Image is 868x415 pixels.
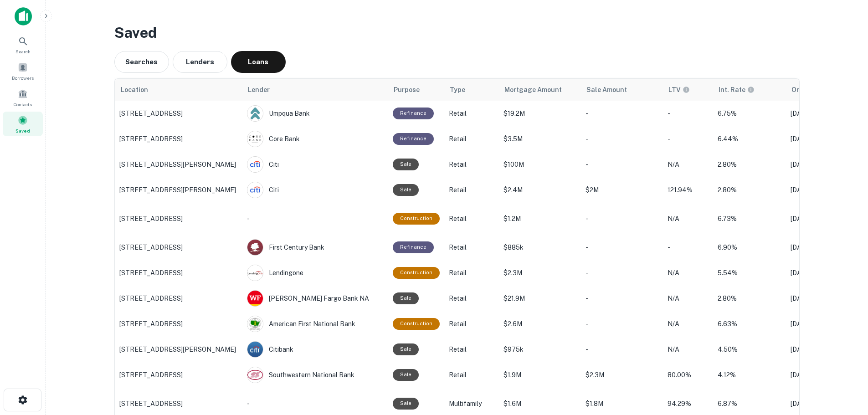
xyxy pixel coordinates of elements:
div: LTVs displayed on the website are for informational purposes only and may be reported incorrectly... [668,85,690,95]
th: Lender [242,79,388,101]
p: - [586,214,658,224]
div: Lendingone [247,265,384,281]
p: - [586,319,658,329]
p: [STREET_ADDRESS] [119,294,238,302]
img: picture [247,240,263,255]
p: - [586,293,658,303]
a: Saved [3,112,43,136]
p: [STREET_ADDRESS] [119,215,238,223]
p: 121.94% [668,185,709,195]
div: Contacts [3,85,43,110]
span: Purpose [394,84,420,95]
span: Mortgage Amount [504,84,562,95]
th: Purpose [388,79,444,101]
p: N/A [668,159,709,169]
div: Southwestern National Bank [247,367,384,383]
p: $2M [586,185,658,195]
div: Umpqua Bank [247,105,384,122]
div: This loan purpose was for refinancing [393,241,434,253]
div: Sale [393,292,419,304]
button: Lenders [173,51,227,73]
span: Contacts [14,101,32,108]
img: picture [247,316,263,332]
p: Retail [449,268,494,278]
img: picture [247,182,263,198]
h6: LTV [668,85,681,95]
p: - [247,214,384,224]
th: LTVs displayed on the website are for informational purposes only and may be reported incorrectly... [663,79,713,101]
p: - [586,242,658,252]
div: This loan purpose was for refinancing [393,133,434,144]
p: $975k [503,344,576,354]
p: Retail [449,293,494,303]
p: Retail [449,344,494,354]
p: $21.9M [503,293,576,303]
th: The interest rates displayed on the website are for informational purposes only and may be report... [713,79,786,101]
p: [STREET_ADDRESS][PERSON_NAME] [119,345,238,354]
p: 5.54% [718,268,781,278]
th: Type [444,79,499,101]
p: Multifamily [449,399,494,409]
p: [STREET_ADDRESS][PERSON_NAME] [119,186,238,194]
span: Saved [15,127,30,134]
p: [STREET_ADDRESS] [119,135,238,143]
div: Sale [393,184,419,195]
p: [STREET_ADDRESS] [119,243,238,251]
p: $1.8M [586,399,658,409]
p: $100M [503,159,576,169]
p: - [586,134,658,144]
img: picture [247,367,263,383]
img: picture [247,131,263,147]
p: 2.80% [718,293,781,303]
p: - [586,159,658,169]
div: Sale [393,343,419,355]
p: Retail [449,242,494,252]
span: Type [450,84,465,95]
th: Mortgage Amount [499,79,581,101]
div: Borrowers [3,59,43,83]
p: [STREET_ADDRESS] [119,400,238,408]
p: $19.2M [503,108,576,118]
img: picture [247,291,263,306]
a: Search [3,32,43,57]
div: This loan purpose was for construction [393,213,440,224]
div: Sale [393,369,419,380]
p: - [586,344,658,354]
h6: Int. Rate [719,85,745,95]
p: Retail [449,108,494,118]
iframe: Chat Widget [822,342,868,386]
div: American First National Bank [247,316,384,332]
div: Sale [393,159,419,170]
p: - [668,108,709,118]
p: - [586,108,658,118]
p: 4.12% [718,370,781,380]
p: Retail [449,214,494,224]
img: capitalize-icon.png [15,7,32,26]
p: Retail [449,185,494,195]
img: picture [247,157,263,172]
p: 6.73% [718,214,781,224]
p: 6.87% [718,399,781,409]
span: Search [15,48,31,55]
p: 6.90% [718,242,781,252]
p: 6.75% [718,108,781,118]
p: 80.00% [668,370,709,380]
div: Core Bank [247,131,384,147]
div: Sale [393,398,419,409]
p: [STREET_ADDRESS] [119,269,238,277]
p: [STREET_ADDRESS][PERSON_NAME] [119,160,238,169]
p: [STREET_ADDRESS] [119,320,238,328]
p: $1.6M [503,399,576,409]
p: $2.3M [586,370,658,380]
div: [PERSON_NAME] Fargo Bank NA [247,290,384,307]
button: Searches [114,51,169,73]
p: - [668,134,709,144]
p: N/A [668,293,709,303]
img: picture [247,106,263,121]
p: $2.6M [503,319,576,329]
p: - [586,268,658,278]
